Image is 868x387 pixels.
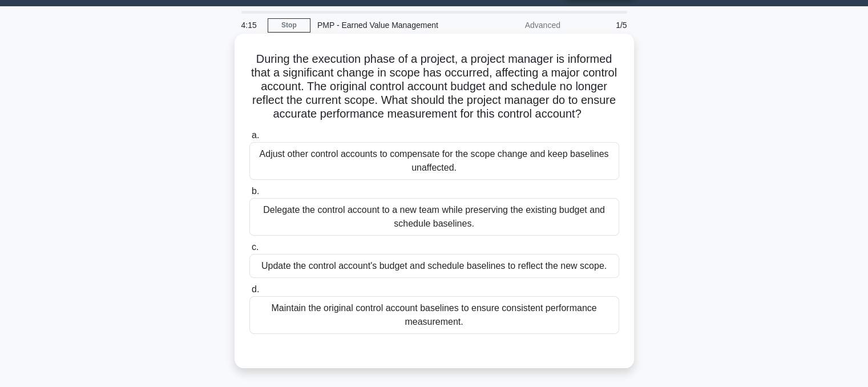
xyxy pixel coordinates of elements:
div: Advanced [467,14,567,37]
div: 4:15 [235,14,268,37]
div: Delegate the control account to a new team while preserving the existing budget and schedule base... [249,198,619,236]
div: 1/5 [567,14,634,37]
span: a. [252,130,259,140]
span: c. [252,242,259,252]
span: d. [252,284,259,294]
div: Maintain the original control account baselines to ensure consistent performance measurement. [249,296,619,334]
div: Adjust other control accounts to compensate for the scope change and keep baselines unaffected. [249,142,619,180]
div: PMP - Earned Value Management [310,14,467,37]
a: Stop [268,18,310,33]
div: Update the control account's budget and schedule baselines to reflect the new scope. [249,254,619,278]
h5: During the execution phase of a project, a project manager is informed that a significant change ... [248,52,620,122]
span: b. [252,186,259,196]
